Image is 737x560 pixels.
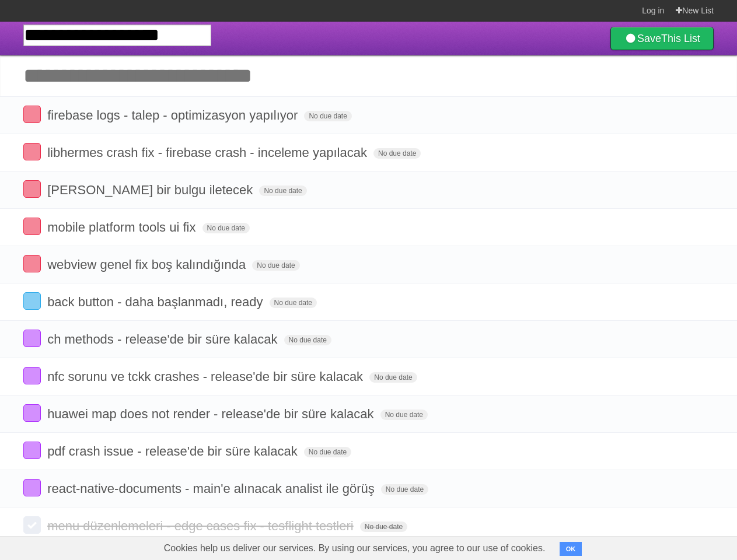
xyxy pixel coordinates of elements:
span: ch methods - release'de bir süre kalacak [47,332,280,346]
label: Done [23,442,41,459]
span: No due date [202,223,250,233]
span: webview genel fix boş kalındığında [47,257,249,272]
span: No due date [284,335,331,345]
b: This List [661,33,700,44]
span: No due date [360,521,407,532]
label: Done [23,218,41,235]
label: Done [23,367,41,384]
span: back button - daha başlanmadı, ready [47,295,266,309]
span: pdf crash issue - release'de bir süre kalacak [47,444,301,459]
label: Done [23,143,41,160]
label: Done [23,479,41,496]
label: Done [23,292,41,310]
label: Done [23,255,41,272]
span: No due date [304,447,351,457]
span: firebase logs - talep - optimizasyon yapılıyor [47,108,301,123]
span: No due date [252,260,299,271]
span: menu düzenlemeleri - edge cases fix - tesflight testleri [47,519,357,533]
span: nfc sorunu ve tckk crashes - release'de bir süre kalacak [47,369,366,384]
span: huawei map does not render - release'de bir süre kalacak [47,407,376,421]
span: libhermes crash fix - firebase crash - inceleme yapılacak [47,145,370,160]
span: react-native-documents - main'e alınacak analist ile görüş [47,481,378,496]
button: OK [560,542,582,556]
a: SaveThis List [610,27,714,50]
span: [PERSON_NAME] bir bulgu iletecek [47,183,256,197]
span: Cookies help us deliver our services. By using our services, you agree to our use of cookies. [152,537,557,560]
span: No due date [304,111,351,121]
span: No due date [381,484,428,495]
span: No due date [270,297,317,308]
label: Done [23,404,41,422]
label: Done [23,330,41,347]
span: No due date [373,148,421,159]
span: No due date [380,409,428,420]
label: Done [23,516,41,534]
span: No due date [369,372,417,383]
span: mobile platform tools ui fix [47,220,198,235]
label: Done [23,180,41,198]
label: Done [23,106,41,123]
span: No due date [259,185,306,196]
